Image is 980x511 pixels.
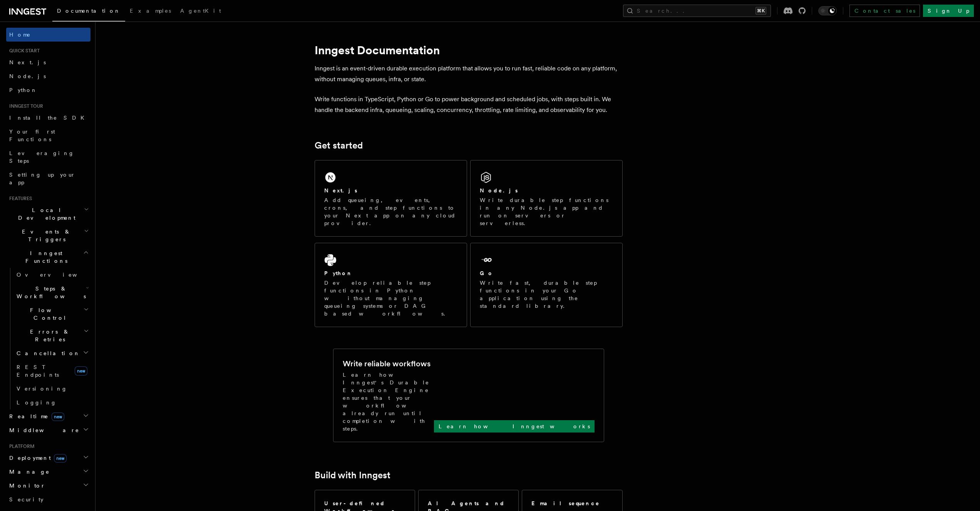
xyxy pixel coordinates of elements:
button: Cancellation [13,346,90,360]
span: Cancellation [13,349,80,357]
span: new [54,454,67,463]
span: Realtime [6,412,64,420]
p: Inngest is an event-driven durable execution platform that allows you to run fast, reliable code ... [315,63,623,85]
span: Events & Triggers [6,228,84,243]
span: new [52,412,64,421]
a: Sign Up [923,5,974,17]
span: Your first Functions [9,129,55,142]
p: Write functions in TypeScript, Python or Go to power background and scheduled jobs, with steps bu... [315,94,623,115]
h2: Node.js [480,187,518,194]
h2: Write reliable workflows [343,358,431,369]
span: Local Development [6,206,84,222]
a: AgentKit [176,2,226,21]
a: Setting up your app [6,168,90,189]
span: Versioning [17,386,67,392]
span: Steps & Workflows [13,285,86,300]
span: Logging [17,399,57,406]
button: Deploymentnew [6,451,90,465]
h1: Inngest Documentation [315,43,623,57]
a: Get started [315,140,363,151]
span: AgentKit [180,8,221,14]
span: Home [9,31,31,38]
p: Learn how Inngest's Durable Execution Engine ensures that your workflow already run until complet... [343,371,434,433]
h2: Go [480,269,494,277]
a: GoWrite fast, durable step functions in your Go application using the standard library. [470,243,623,327]
a: Logging [13,396,90,409]
span: Leveraging Steps [9,150,74,164]
a: Build with Inngest [315,470,390,481]
span: Overview [17,272,96,278]
button: Events & Triggers [6,225,90,246]
span: Monitor [6,482,45,489]
span: Examples [130,8,171,14]
p: Learn how Inngest works [439,422,590,430]
button: Monitor [6,479,90,493]
span: Security [9,496,44,503]
button: Toggle dark mode [818,6,837,15]
div: Inngest Functions [6,268,90,409]
button: Inngest Functions [6,246,90,268]
a: Python [6,83,90,97]
span: Manage [6,468,50,476]
button: Manage [6,465,90,479]
h2: Next.js [324,187,357,194]
a: Your first Functions [6,125,90,146]
a: PythonDevelop reliable step functions in Python without managing queueing systems or DAG based wo... [315,243,467,327]
a: Examples [125,2,176,21]
a: Next.jsAdd queueing, events, crons, and step functions to your Next app on any cloud provider. [315,160,467,237]
button: Realtimenew [6,409,90,423]
span: REST Endpoints [17,364,59,378]
a: Versioning [13,382,90,396]
span: Deployment [6,454,67,462]
span: Inngest tour [6,103,43,109]
a: Leveraging Steps [6,146,90,168]
span: Next.js [9,59,46,65]
span: Errors & Retries [13,328,84,343]
button: Middleware [6,423,90,437]
a: Node.jsWrite durable step functions in any Node.js app and run on servers or serverless. [470,160,623,237]
span: Platform [6,443,35,449]
span: Node.js [9,73,46,79]
p: Add queueing, events, crons, and step functions to your Next app on any cloud provider. [324,196,457,227]
span: Inngest Functions [6,249,83,265]
a: Learn how Inngest works [434,420,595,433]
span: Features [6,195,32,202]
button: Search...⌘K [623,5,771,17]
button: Steps & Workflows [13,282,90,303]
span: Flow Control [13,306,84,322]
a: Next.js [6,55,90,69]
button: Local Development [6,203,90,225]
span: Python [9,87,37,93]
h2: Python [324,269,353,277]
kbd: ⌘K [756,7,766,15]
a: Documentation [52,2,125,22]
p: Develop reliable step functions in Python without managing queueing systems or DAG based workflows. [324,279,457,317]
a: Security [6,493,90,506]
span: Documentation [57,8,121,14]
span: Install the SDK [9,115,89,121]
p: Write fast, durable step functions in your Go application using the standard library. [480,279,613,310]
a: Node.js [6,69,90,83]
span: Quick start [6,48,40,54]
h2: Email sequence [531,499,600,507]
p: Write durable step functions in any Node.js app and run on servers or serverless. [480,196,613,227]
a: Install the SDK [6,111,90,125]
a: Home [6,28,90,42]
a: Contact sales [849,5,920,17]
button: Flow Control [13,303,90,325]
span: Setting up your app [9,172,75,185]
span: Middleware [6,426,79,434]
a: Overview [13,268,90,282]
button: Errors & Retries [13,325,90,346]
span: new [75,366,87,376]
a: REST Endpointsnew [13,360,90,382]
